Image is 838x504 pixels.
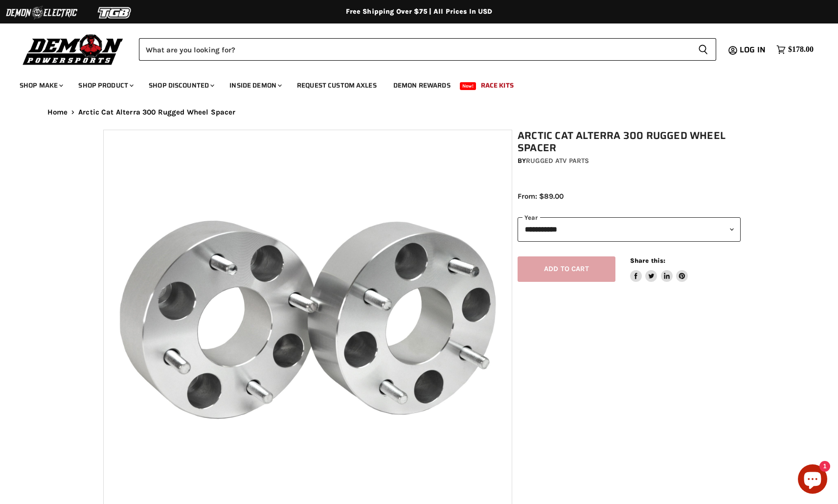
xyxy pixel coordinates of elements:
a: Shop Make [12,75,69,95]
a: Request Custom Axles [290,75,384,95]
a: Race Kits [474,75,521,95]
a: Inside Demon [222,75,288,95]
a: Rugged ATV Parts [526,157,589,165]
span: Share this: [630,257,665,264]
a: Demon Rewards [386,75,458,95]
form: Product [139,38,716,61]
ul: Main menu [12,71,811,95]
div: by [518,156,741,166]
a: Home [47,108,68,116]
span: Log in [740,44,766,56]
span: From: $89.00 [518,192,564,201]
a: Shop Product [71,75,139,95]
a: Shop Discounted [141,75,220,95]
img: Demon Powersports [20,32,127,67]
nav: Breadcrumbs [28,108,811,116]
aside: Share this: [630,256,688,282]
input: Search [139,38,690,61]
a: $178.00 [771,43,818,57]
h1: Arctic Cat Alterra 300 Rugged Wheel Spacer [518,130,741,154]
span: Arctic Cat Alterra 300 Rugged Wheel Spacer [78,108,235,116]
span: $178.00 [788,45,814,54]
select: year [518,217,741,241]
img: TGB Logo 2 [78,3,152,22]
div: Free Shipping Over $75 | All Prices In USD [28,7,811,16]
inbox-online-store-chat: Shopify online store chat [795,464,830,496]
img: Demon Electric Logo 2 [5,3,78,22]
a: Log in [735,46,771,54]
span: New! [460,82,476,90]
button: Search [690,38,716,61]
